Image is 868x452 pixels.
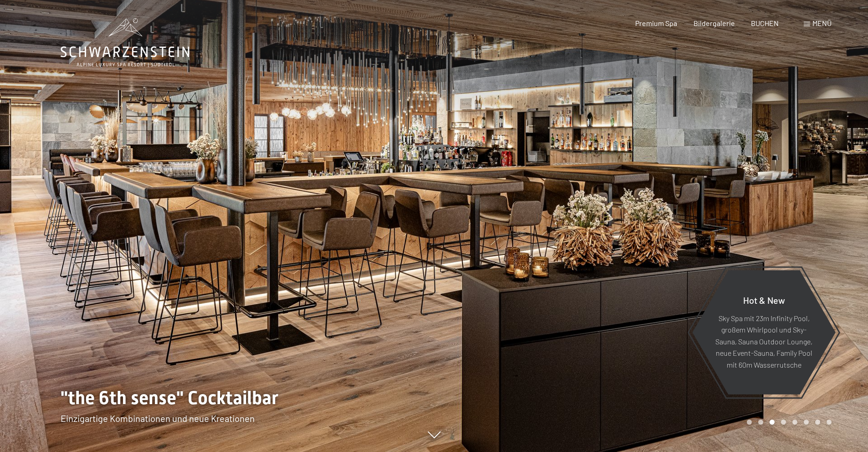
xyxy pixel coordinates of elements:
div: Carousel Page 4 [781,420,786,425]
a: Bildergalerie [693,19,735,27]
div: Carousel Page 3 (Current Slide) [770,420,775,425]
div: Carousel Page 2 [758,420,763,425]
div: Carousel Pagination [744,420,832,425]
div: Carousel Page 5 [792,420,797,425]
div: Carousel Page 7 [815,420,820,425]
a: Premium Spa [635,19,677,27]
p: Sky Spa mit 23m Infinity Pool, großem Whirlpool und Sky-Sauna, Sauna Outdoor Lounge, neue Event-S... [714,312,813,370]
span: Hot & New [743,294,785,305]
span: Menü [812,19,832,27]
div: Carousel Page 8 [827,420,832,425]
div: Carousel Page 6 [804,420,809,425]
a: Hot & New Sky Spa mit 23m Infinity Pool, großem Whirlpool und Sky-Sauna, Sauna Outdoor Lounge, ne... [692,270,836,395]
div: Carousel Page 1 [747,420,752,425]
a: BUCHEN [751,19,779,27]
